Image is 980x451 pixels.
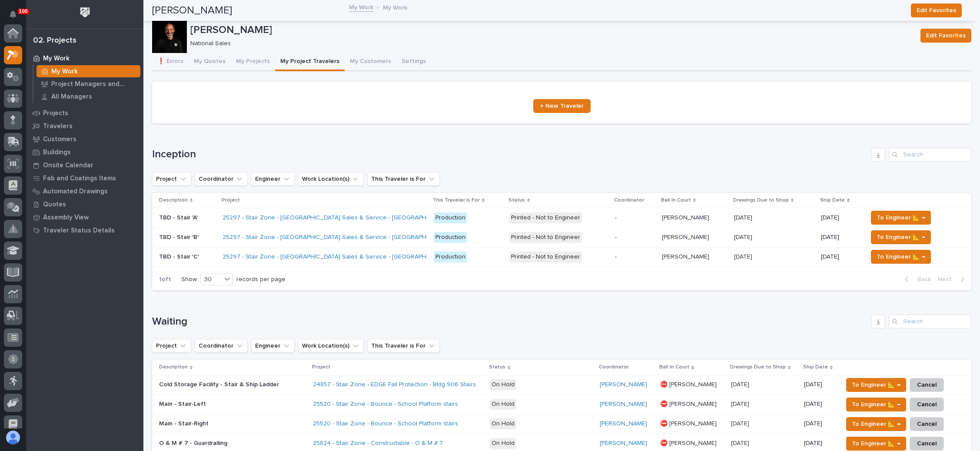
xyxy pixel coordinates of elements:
p: Fab and Coatings Items [43,175,116,182]
p: TBD - Stair 'A' [159,212,199,222]
p: Drawings Due to Shop [733,196,789,205]
div: Notifications100 [11,10,22,24]
p: Drawings Due to Shop [730,362,786,372]
p: TBD - Stair 'B' [159,232,200,241]
div: Printed - Not to Engineer [509,232,582,243]
a: 25520 - Stair Zone - Bounce - School Platform stairs [313,420,458,428]
p: Description [159,362,188,372]
p: [DATE] [804,420,836,428]
input: Search [889,148,971,162]
button: Engineer [251,339,295,353]
a: 25824 - Stair Zone - Constructable - O & M # 7 [313,440,443,447]
div: On Hold [490,379,516,390]
p: [DATE] [821,234,860,241]
button: To Engineer 📐 → [871,211,931,225]
p: My Work [383,2,407,12]
p: ⛔ [PERSON_NAME] [660,379,718,388]
a: Automated Drawings [26,185,143,198]
button: Cancel [910,378,944,392]
a: Traveler Status Details [26,224,143,237]
p: - [615,214,655,222]
button: Next [934,275,971,283]
p: [DATE] [821,214,860,222]
div: On Hold [490,438,516,449]
button: Back [898,275,934,283]
p: National Sales [190,40,910,47]
a: [PERSON_NAME] [600,420,647,428]
p: Coordinator [599,362,629,372]
p: ⛔ [PERSON_NAME] [660,438,718,447]
p: [DATE] [731,379,751,388]
a: Travelers [26,119,143,133]
button: Cancel [910,398,944,411]
button: To Engineer 📐 → [846,417,906,431]
p: This Traveler is For [433,196,480,205]
a: Quotes [26,198,143,211]
span: Back [912,275,931,283]
p: Project Managers and Engineers [51,80,137,88]
div: Production [434,212,467,223]
a: My Work [349,2,373,12]
p: [DATE] [731,438,751,447]
p: Ball In Court [659,362,689,372]
div: Production [434,252,467,262]
p: [DATE] [821,253,860,261]
div: Search [889,315,971,328]
a: 24857 - Stair Zone - EDGE Fall Protection - Bldg 906 Stairs [313,381,476,388]
a: 25297 - Stair Zone - [GEOGRAPHIC_DATA] Sales & Service - [GEOGRAPHIC_DATA] PSB [223,234,465,241]
button: Notifications [4,5,22,23]
a: [PERSON_NAME] [600,401,647,408]
span: Cancel [917,399,937,410]
p: My Work [43,55,70,63]
p: Cold Storage Facility - Stair & Ship Ladder [159,379,281,388]
button: Cancel [910,437,944,451]
a: Customers [26,133,143,146]
p: records per page [236,276,286,283]
p: [DATE] [731,418,751,428]
button: My Customers [345,53,396,71]
p: - [615,234,655,241]
button: Coordinator [195,172,248,186]
button: My Projects [231,53,275,71]
p: Automated Drawings [43,188,108,196]
button: ❗ Errors [152,53,189,71]
p: Projects [43,109,68,117]
tr: Main - Stair-RightMain - Stair-Right 25520 - Stair Zone - Bounce - School Platform stairs On Hold... [152,414,971,434]
p: 100 [19,8,28,14]
span: To Engineer 📐 → [852,419,900,429]
p: [DATE] [804,440,836,447]
p: Ball In Court [661,196,691,205]
tr: Cold Storage Facility - Stair & Ship LadderCold Storage Facility - Stair & Ship Ladder 24857 - St... [152,375,971,395]
button: To Engineer 📐 → [846,398,906,411]
a: 25297 - Stair Zone - [GEOGRAPHIC_DATA] Sales & Service - [GEOGRAPHIC_DATA] PSB [223,253,465,261]
span: To Engineer 📐 → [852,399,900,410]
span: Cancel [917,438,937,449]
tr: TBD - Stair 'C'TBD - Stair 'C' 25297 - Stair Zone - [GEOGRAPHIC_DATA] Sales & Service - [GEOGRAPH... [152,247,971,267]
p: TBD - Stair 'C' [159,252,201,261]
span: Cancel [917,380,937,390]
button: Cancel [910,417,944,431]
span: Edit Favorites [926,30,966,41]
p: Assembly View [43,214,89,222]
div: Printed - Not to Engineer [509,212,582,223]
tr: Main - Stair-LeftMain - Stair-Left 25520 - Stair Zone - Bounce - School Platform stairs On Hold[P... [152,395,971,414]
button: Project [152,339,191,353]
p: ⛔ [PERSON_NAME] [660,399,718,408]
button: My Project Travelers [275,53,345,71]
a: My Work [33,65,143,77]
span: To Engineer 📐 → [852,380,900,390]
a: 25520 - Stair Zone - Bounce - School Platform stairs [313,401,458,408]
button: This Traveler is For [367,339,440,353]
a: All Managers [33,90,143,103]
div: Printed - Not to Engineer [509,252,582,262]
button: To Engineer 📐 → [846,378,906,392]
p: My Work [51,68,78,76]
p: Description [159,196,188,205]
a: My Work [26,52,143,65]
button: My Quotes [189,53,231,71]
span: To Engineer 📐 → [877,252,925,262]
a: [PERSON_NAME] [600,381,647,388]
span: To Engineer 📐 → [877,212,925,223]
div: Production [434,232,467,243]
